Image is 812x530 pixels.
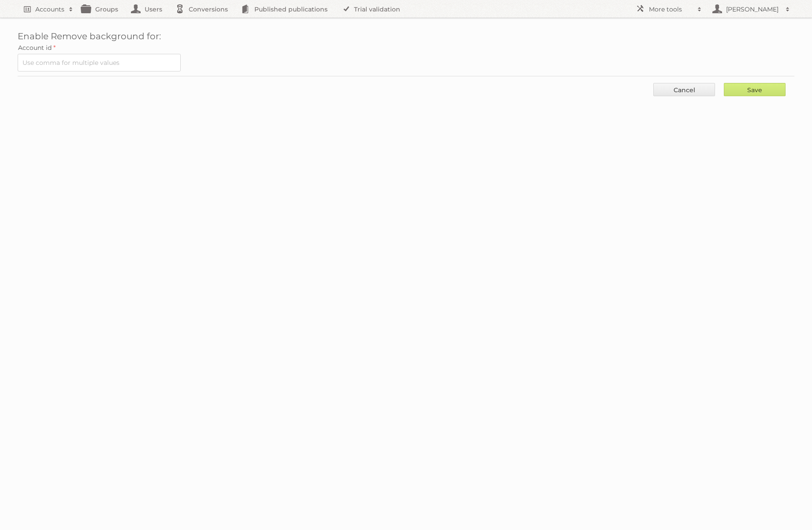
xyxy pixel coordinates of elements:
h1: Enable Remove background for: [18,31,794,41]
h2: Accounts [35,5,64,14]
input: Use comma for multiple values [18,54,181,71]
h2: [PERSON_NAME] [724,5,781,14]
h2: More tools [649,5,693,14]
span: Account id [18,44,52,52]
a: Cancel [653,83,715,96]
input: Save [724,83,786,96]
